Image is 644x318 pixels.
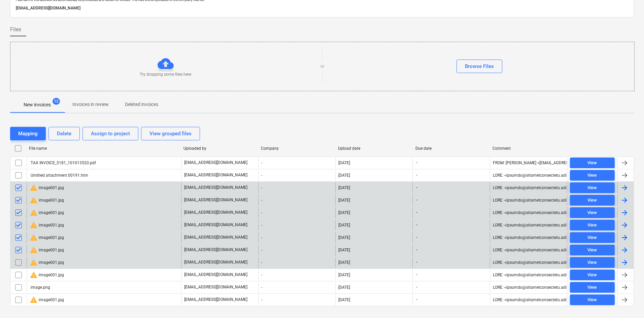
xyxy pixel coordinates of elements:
div: View [587,209,597,217]
div: Untitled attachment 00191.htm [30,173,88,178]
span: warning [30,246,38,254]
span: - [415,259,418,265]
span: warning [30,296,38,304]
button: View [570,157,615,168]
span: warning [30,209,38,217]
p: New invoices [24,101,51,108]
div: [DATE] [338,173,350,178]
div: [DATE] [338,185,350,190]
span: warning [30,234,38,242]
div: image001.jpg [30,296,64,304]
button: View [570,270,615,280]
button: Assign to project [82,127,138,140]
span: - [415,160,418,166]
p: [EMAIL_ADDRESS][DOMAIN_NAME] [184,284,247,290]
button: View [570,245,615,255]
div: [DATE] [338,285,350,290]
p: Invoices in review [72,101,109,108]
div: View [587,246,597,254]
p: or [320,64,324,69]
p: [EMAIL_ADDRESS][DOMAIN_NAME] [184,185,247,190]
div: Due date [415,146,487,151]
span: warning [30,184,38,192]
p: [EMAIL_ADDRESS][DOMAIN_NAME] [184,160,247,166]
span: warning [30,271,38,279]
div: [DATE] [338,223,350,227]
div: Upload date [338,146,410,151]
button: View grouped files [141,127,200,140]
div: - [258,257,335,268]
p: [EMAIL_ADDRESS][DOMAIN_NAME] [184,297,247,303]
div: Comment [493,146,565,151]
div: [DATE] [338,260,350,265]
div: Mapping [18,129,38,138]
div: Assign to project [91,129,130,138]
p: [EMAIL_ADDRESS][DOMAIN_NAME] [184,235,247,240]
div: View [587,221,597,229]
button: View [570,232,615,243]
iframe: Chat Widget [610,286,644,318]
div: [DATE] [338,235,350,240]
span: - [415,222,418,228]
span: warning [30,221,38,229]
div: - [258,245,335,255]
div: View grouped files [149,129,192,138]
p: [EMAIL_ADDRESS][DOMAIN_NAME] [184,259,247,265]
div: View [587,197,597,204]
div: View [587,271,597,279]
button: View [570,195,615,206]
span: 12 [53,98,60,105]
div: [DATE] [338,210,350,215]
p: [EMAIL_ADDRESS][DOMAIN_NAME] [16,5,628,12]
div: View [587,159,597,167]
button: View [570,182,615,193]
div: - [258,220,335,231]
div: image001.jpg [30,221,64,229]
p: [EMAIL_ADDRESS][DOMAIN_NAME] [184,272,247,278]
div: image001.jpg [30,271,64,279]
button: Browse Files [456,60,502,73]
div: image001.jpg [30,246,64,254]
span: - [415,272,418,278]
button: View [570,170,615,181]
span: warning [30,196,38,204]
div: - [258,170,335,181]
div: [DATE] [338,273,350,277]
p: [EMAIL_ADDRESS][DOMAIN_NAME] [184,197,247,203]
div: Uploaded by [183,146,256,151]
div: Browse Files [465,62,494,71]
div: image001.jpg [30,234,64,242]
div: image001.jpg [30,209,64,217]
div: - [258,182,335,193]
button: Delete [48,127,80,140]
div: View [587,172,597,179]
div: TAX INVOICE_5181_101013520.pdf [30,161,96,165]
div: Try dropping some files hereorBrowse Files [10,42,635,91]
div: image001.jpg [30,258,64,267]
span: Files [10,26,21,34]
button: View [570,220,615,231]
p: Deleted invoices [125,101,158,108]
button: View [570,282,615,293]
div: image.png [30,285,50,290]
span: - [415,297,418,303]
span: warning [30,258,38,267]
span: - [415,185,418,190]
div: - [258,195,335,206]
span: - [415,172,418,178]
div: - [258,207,335,218]
span: - [415,247,418,253]
div: - [258,232,335,243]
div: View [587,284,597,291]
div: - [258,294,335,305]
p: Try dropping some files here [140,72,191,77]
div: File name [29,146,178,151]
span: - [415,197,418,203]
div: [DATE] [338,297,350,302]
button: View [570,257,615,268]
div: View [587,184,597,192]
p: [EMAIL_ADDRESS][DOMAIN_NAME] [184,247,247,253]
p: [EMAIL_ADDRESS][DOMAIN_NAME] [184,210,247,215]
span: - [415,284,418,290]
p: [EMAIL_ADDRESS][DOMAIN_NAME] [184,172,247,178]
